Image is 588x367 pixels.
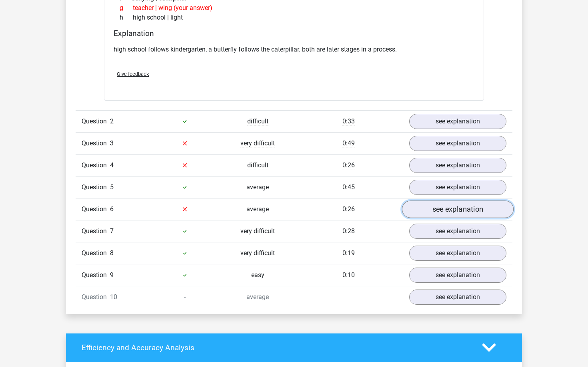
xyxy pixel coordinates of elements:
[409,180,506,195] a: see explanation
[120,3,133,13] span: g
[342,271,355,279] span: 0:10
[114,29,474,38] h4: Explanation
[110,271,114,279] span: 9
[114,13,474,22] div: high school | light
[82,139,110,148] span: Question
[251,271,264,279] span: easy
[247,117,268,125] span: difficult
[110,249,114,257] span: 8
[110,117,114,125] span: 2
[240,139,275,147] span: very difficult
[114,45,474,54] p: high school follows kindergarten, a butterfly follows the caterpillar. both are later stages in a...
[114,3,474,13] div: teacher | wing (your answer)
[409,224,506,239] a: see explanation
[409,268,506,283] a: see explanation
[246,293,269,301] span: average
[409,114,506,129] a: see explanation
[342,249,355,257] span: 0:19
[409,136,506,151] a: see explanation
[110,161,114,169] span: 4
[120,13,133,22] span: h
[240,227,275,235] span: very difficult
[246,183,269,191] span: average
[342,117,355,125] span: 0:33
[342,183,355,191] span: 0:45
[246,205,269,213] span: average
[82,161,110,170] span: Question
[342,205,355,213] span: 0:26
[342,161,355,169] span: 0:26
[82,270,110,280] span: Question
[110,205,114,213] span: 6
[82,117,110,126] span: Question
[148,292,221,302] div: -
[342,139,355,147] span: 0:49
[409,158,506,173] a: see explanation
[409,290,506,305] a: see explanation
[409,246,506,261] a: see explanation
[110,139,114,147] span: 3
[342,227,355,235] span: 0:28
[240,249,275,257] span: very difficult
[82,204,110,214] span: Question
[82,226,110,236] span: Question
[247,161,268,169] span: difficult
[82,292,110,302] span: Question
[110,183,114,191] span: 5
[82,343,470,352] h4: Efficiency and Accuracy Analysis
[110,293,117,301] span: 10
[82,248,110,258] span: Question
[82,183,110,192] span: Question
[402,200,514,218] a: see explanation
[117,71,149,77] span: Give feedback
[110,227,114,235] span: 7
